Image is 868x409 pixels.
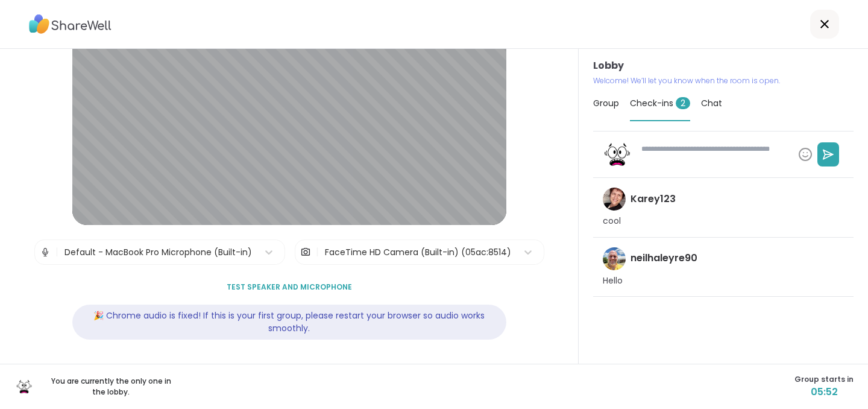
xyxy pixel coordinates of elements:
[676,97,690,109] span: 2
[316,240,319,264] span: |
[701,97,722,109] span: Chat
[593,75,854,86] p: Welcome! We’ll let you know when the room is open.
[603,247,626,270] img: neilhaleyre90
[794,385,854,399] span: 05:52
[227,282,352,293] span: Test speaker and microphone
[300,240,311,264] img: Camera
[630,97,690,109] span: Check-ins
[29,10,112,38] img: ShareWell Logo
[222,274,357,300] button: Test speaker and microphone
[603,188,626,211] img: Karey123
[55,240,58,264] span: |
[72,305,506,340] div: 🎉 Chrome audio is fixed! If this is your first group, please restart your browser so audio works ...
[16,378,33,395] img: Laurazepam
[593,97,619,109] span: Group
[325,246,511,259] div: FaceTime HD Camera (Built-in) (05ac:8514)
[593,59,854,73] h3: Lobby
[631,252,697,265] h4: neilhaleyre90
[603,215,621,227] p: cool
[631,192,676,206] h4: Karey123
[43,376,178,398] p: You are currently the only one in the lobby.
[603,275,623,287] p: Hello
[794,374,854,385] span: Group starts in
[40,240,51,264] img: Microphone
[64,246,252,259] div: Default - MacBook Pro Microphone (Built-in)
[603,140,632,169] img: Laurazepam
